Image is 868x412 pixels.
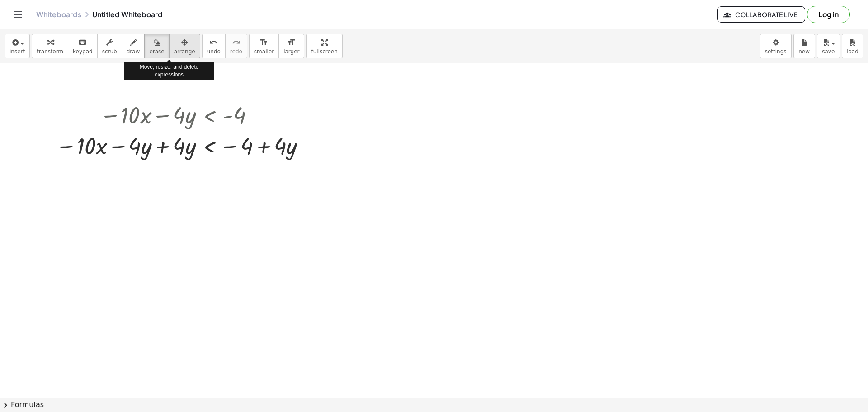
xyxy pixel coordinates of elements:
span: transform [37,48,63,55]
button: erase [144,34,169,58]
button: fullscreen [306,34,342,58]
span: scrub [102,48,117,55]
span: fullscreen [311,48,337,55]
i: format_size [287,37,296,48]
span: save [822,48,835,55]
button: format_sizelarger [278,34,304,58]
span: load [847,48,859,55]
button: settings [760,34,792,58]
button: save [817,34,840,58]
button: scrub [97,34,122,58]
span: new [798,48,810,55]
button: Log in [807,6,850,23]
button: load [842,34,863,58]
button: new [793,34,815,58]
button: arrange [169,34,200,58]
span: arrange [174,48,195,55]
button: redoredo [225,34,247,58]
button: transform [32,34,68,58]
span: keypad [73,48,93,55]
span: erase [149,48,164,55]
span: settings [765,48,787,55]
span: smaller [254,48,274,55]
a: Whiteboards [36,10,81,19]
button: insert [5,34,30,58]
button: draw [122,34,145,58]
span: redo [230,48,242,55]
button: keyboardkeypad [68,34,98,58]
button: undoundo [202,34,226,58]
span: larger [283,48,299,55]
i: keyboard [78,37,87,48]
button: format_sizesmaller [249,34,279,58]
i: redo [232,37,241,48]
button: Toggle navigation [11,7,25,22]
i: format_size [259,37,268,48]
span: Collaborate Live [725,10,797,19]
span: draw [127,48,140,55]
span: insert [9,48,25,55]
div: Move, resize, and delete expressions [124,62,214,80]
span: undo [207,48,221,55]
button: Collaborate Live [717,6,805,23]
i: undo [209,37,218,48]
